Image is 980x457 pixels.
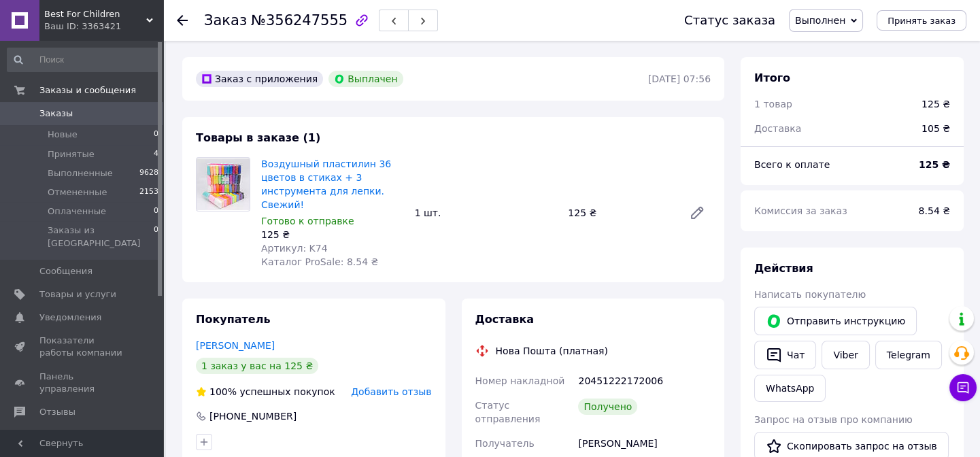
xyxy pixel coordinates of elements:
[877,10,966,31] button: Принять заказ
[795,15,845,26] span: Выполнен
[754,99,792,109] span: 1 товар
[261,216,354,226] span: Готово к отправке
[475,400,541,424] span: Статус отправления
[875,341,942,369] a: Telegram
[919,205,950,216] span: 8.54 ₴
[39,406,75,418] span: Отзывы
[48,186,107,199] span: Отмененные
[475,375,565,386] span: Номер накладной
[197,158,250,210] img: Воздушный пластилин 36 цветов в стиках + 3 инструмента для лепки. Свежий!
[754,289,866,300] span: Написать покупателю
[409,203,563,222] div: 1 шт.
[754,262,813,275] span: Действия
[261,228,404,241] div: 125 ₴
[475,313,535,326] span: Доставка
[888,16,956,26] span: Принять заказ
[204,12,247,29] span: Заказ
[754,71,790,84] span: Итого
[754,123,801,134] span: Доставка
[48,148,95,160] span: Принятые
[48,224,154,249] span: Заказы из [GEOGRAPHIC_DATA]
[39,335,126,359] span: Показатели работы компании
[196,340,275,351] a: [PERSON_NAME]
[154,205,158,218] span: 0
[492,344,611,358] div: Нова Пошта (платная)
[44,20,163,33] div: Ваш ID: 3363421
[684,14,775,27] div: Статус заказа
[39,311,101,324] span: Уведомления
[48,167,113,180] span: Выполненные
[196,71,323,87] div: Заказ с приложения
[154,224,158,249] span: 0
[648,73,711,84] time: [DATE] 07:56
[39,265,92,277] span: Сообщения
[251,12,348,29] span: №356247555
[351,386,431,397] span: Добавить отзыв
[949,374,977,401] button: Чат с покупателем
[683,199,711,226] a: Редактировать
[754,307,917,335] button: Отправить инструкцию
[754,341,816,369] button: Чат
[39,288,116,301] span: Товары и услуги
[196,313,270,326] span: Покупатель
[48,129,78,141] span: Новые
[578,399,637,415] div: Получено
[139,186,158,199] span: 2153
[7,48,160,72] input: Поиск
[39,84,136,97] span: Заказы и сообщения
[208,409,298,423] div: [PHONE_NUMBER]
[196,131,320,144] span: Товары в заказе (1)
[139,167,158,180] span: 9628
[754,414,913,425] span: Запрос на отзыв про компанию
[177,14,188,27] div: Вернуться назад
[154,148,158,160] span: 4
[913,114,958,143] div: 105 ₴
[922,97,950,111] div: 125 ₴
[39,107,73,120] span: Заказы
[754,159,830,170] span: Всего к оплате
[48,205,106,218] span: Оплаченные
[196,385,335,399] div: успешных покупок
[261,256,378,267] span: Каталог ProSale: 8.54 ₴
[44,8,146,20] span: Best For Children
[261,158,391,210] a: Воздушный пластилин 36 цветов в стиках + 3 инструмента для лепки. Свежий!
[575,431,713,456] div: [PERSON_NAME]
[754,205,847,216] span: Комиссия за заказ
[39,371,126,395] span: Панель управления
[754,375,826,402] a: WhatsApp
[822,341,869,369] a: Viber
[196,358,318,374] div: 1 заказ у вас на 125 ₴
[575,369,713,393] div: 20451222172006
[209,386,237,397] span: 100%
[919,159,950,170] b: 125 ₴
[475,438,535,449] span: Получатель
[261,243,328,254] span: Артикул: K74
[328,71,403,87] div: Выплачен
[154,129,158,141] span: 0
[562,203,678,222] div: 125 ₴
